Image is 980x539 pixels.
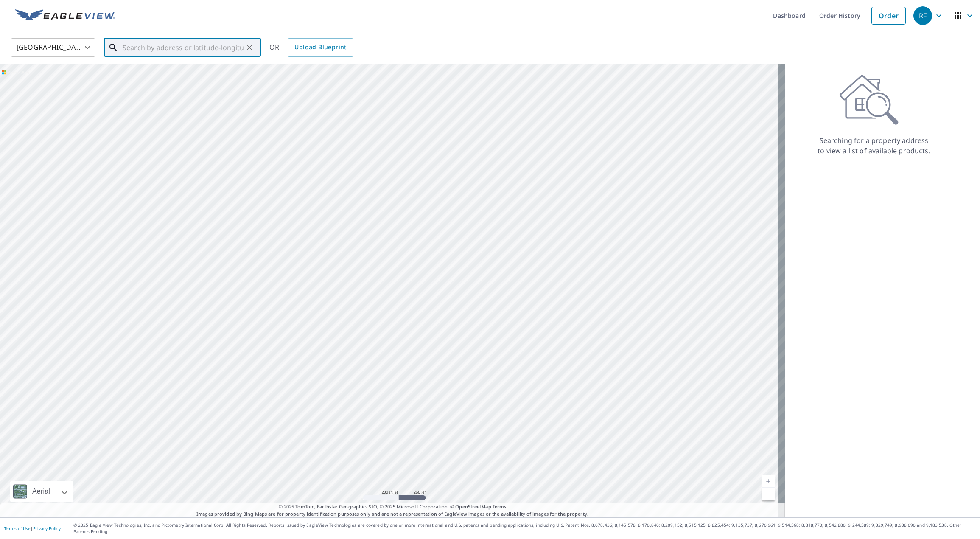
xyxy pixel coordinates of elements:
p: | [4,526,61,531]
a: Order [871,7,906,25]
button: Clear [244,42,255,53]
a: Terms of Use [4,525,31,531]
span: Upload Blueprint [294,42,346,53]
a: Current Level 5, Zoom In [762,475,775,488]
div: RF [913,6,932,25]
span: © 2025 TomTom, Earthstar Geographics SIO, © 2025 Microsoft Corporation, © [279,503,507,511]
div: OR [269,38,353,57]
a: OpenStreetMap [455,503,491,510]
img: EV Logo [15,9,115,22]
a: Current Level 5, Zoom Out [762,488,775,500]
p: Searching for a property address to view a list of available products. [817,135,931,156]
a: Upload Blueprint [288,38,353,57]
input: Search by address or latitude-longitude [123,36,244,59]
a: Privacy Policy [33,525,61,531]
div: Aerial [10,481,73,502]
a: Terms [493,503,507,510]
div: [GEOGRAPHIC_DATA] [11,36,95,59]
p: © 2025 Eagle View Technologies, Inc. and Pictometry International Corp. All Rights Reserved. Repo... [73,522,976,535]
div: Aerial [30,481,53,502]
